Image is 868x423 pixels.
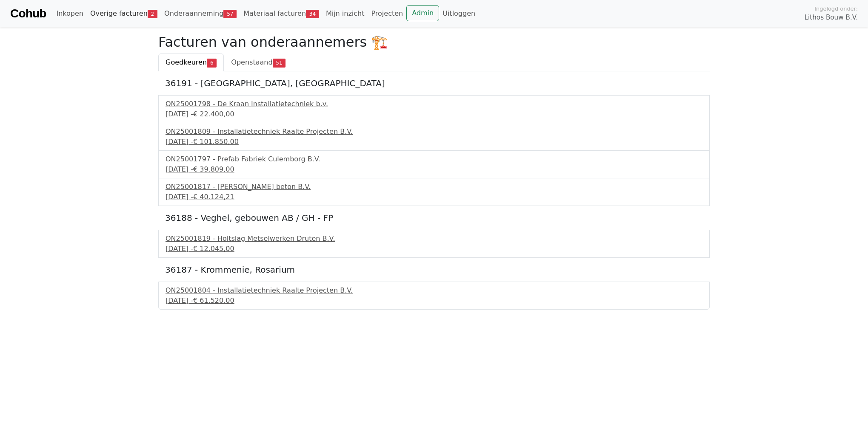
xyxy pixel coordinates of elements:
[87,5,161,22] a: Overige facturen2
[814,5,858,13] span: Ingelogd onder:
[165,78,703,88] h5: 36191 - [GEOGRAPHIC_DATA], [GEOGRAPHIC_DATA]
[240,5,323,22] a: Materiaal facturen34
[165,213,703,223] h5: 36188 - Veghel, gebouwen AB / GH - FP
[166,154,702,175] a: ON25001797 - Prefab Fabriek Culemborg B.V.[DATE] -€ 39.809,00
[231,58,272,66] span: Openstaand
[306,10,319,18] span: 34
[223,10,237,18] span: 57
[193,165,234,173] span: € 39.809,00
[166,244,702,254] div: [DATE] -
[10,3,46,24] a: Cohub
[166,192,702,202] div: [DATE] -
[193,193,234,201] span: € 40.124,21
[166,127,702,147] a: ON25001809 - Installatietechniek Raalte Projecten B.V.[DATE] -€ 101.850,00
[166,154,702,164] div: ON25001797 - Prefab Fabriek Culemborg B.V.
[166,109,702,119] div: [DATE] -
[158,34,710,50] h2: Facturen van onderaannemers 🏗️
[165,265,703,275] h5: 36187 - Krommenie, Rosarium
[166,58,207,66] span: Goedkeuren
[166,99,702,119] a: ON25001798 - De Kraan Installatietechniek b.v.[DATE] -€ 22.400,00
[439,5,479,22] a: Uitloggen
[805,13,858,23] span: Lithos Bouw B.V.
[158,54,224,71] a: Goedkeuren6
[406,5,439,21] a: Admin
[323,5,368,22] a: Mijn inzicht
[166,285,702,296] div: ON25001804 - Installatietechniek Raalte Projecten B.V.
[166,234,702,244] div: ON25001819 - Holtslag Metselwerken Druten B.V.
[193,110,234,118] span: € 22.400,00
[166,182,702,192] div: ON25001817 - [PERSON_NAME] beton B.V.
[166,137,702,147] div: [DATE] -
[368,5,406,22] a: Projecten
[166,99,702,109] div: ON25001798 - De Kraan Installatietechniek b.v.
[166,234,702,254] a: ON25001819 - Holtslag Metselwerken Druten B.V.[DATE] -€ 12.045,00
[166,285,702,306] a: ON25001804 - Installatietechniek Raalte Projecten B.V.[DATE] -€ 61.520,00
[166,296,702,306] div: [DATE] -
[161,5,240,22] a: Onderaanneming57
[207,59,217,67] span: 6
[193,296,234,305] span: € 61.520,00
[166,182,702,202] a: ON25001817 - [PERSON_NAME] beton B.V.[DATE] -€ 40.124,21
[224,54,293,71] a: Openstaand51
[193,138,239,146] span: € 101.850,00
[148,10,157,18] span: 2
[273,59,286,67] span: 51
[166,164,702,175] div: [DATE] -
[53,5,86,22] a: Inkopen
[166,127,702,137] div: ON25001809 - Installatietechniek Raalte Projecten B.V.
[193,245,234,253] span: € 12.045,00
